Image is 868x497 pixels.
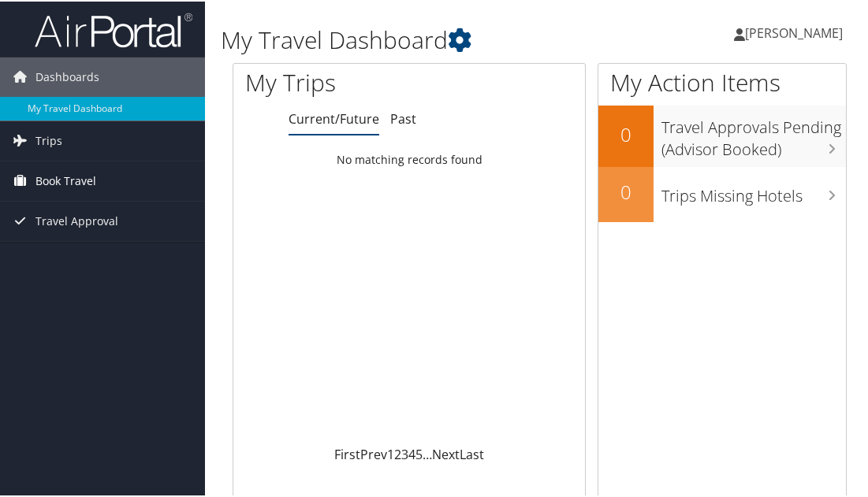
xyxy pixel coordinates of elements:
img: airportal-logo.png [35,10,192,47]
span: Travel Approval [35,200,118,239]
h1: My Trips [245,65,427,98]
h2: 0 [598,177,654,204]
a: 3 [401,444,408,462]
a: 1 [387,444,394,462]
a: Current/Future [289,109,379,126]
span: Trips [35,120,62,159]
span: Dashboards [35,56,99,95]
a: [PERSON_NAME] [734,8,859,55]
a: 5 [415,444,423,462]
td: No matching records found [233,144,585,172]
span: … [423,444,432,462]
span: [PERSON_NAME] [745,23,843,40]
a: 4 [408,444,415,462]
h3: Trips Missing Hotels [661,176,846,206]
h1: My Travel Dashboard [221,22,646,55]
h2: 0 [598,120,654,147]
a: Last [460,444,484,462]
a: 2 [394,444,401,462]
a: Past [390,109,416,126]
a: 0Travel Approvals Pending (Advisor Booked) [598,104,846,165]
a: Next [432,444,460,462]
a: First [334,444,360,462]
span: Book Travel [35,160,96,199]
a: 0Trips Missing Hotels [598,165,846,221]
h3: Travel Approvals Pending (Advisor Booked) [661,107,846,159]
h1: My Action Items [598,65,846,98]
a: Prev [360,444,387,462]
